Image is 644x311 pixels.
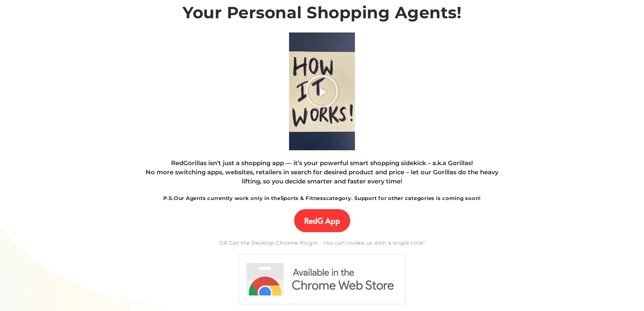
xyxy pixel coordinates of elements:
[138,239,506,247] h5: OR Get the Desktop Chrome Plugin - You can invoke us with a single click!
[138,3,506,23] h1: Your Personal Shopping Agents!
[163,195,481,201] strong: Our Agents currently work only in the category. Support for other categories is coming soon!
[163,195,174,201] strong: P.S.
[294,209,350,232] a: RedG App
[305,74,339,108] div: Play Video about RedGorillas How it Works
[304,216,340,225] span: RedG App
[281,195,326,201] strong: Sports & Fitness
[138,159,506,186] h4: RedGorillas isn’t just a shopping app — it’s your powerful smart shopping sidekick – a.k.a Gorill...
[238,254,406,305] img: RedGorillas Shopping App!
